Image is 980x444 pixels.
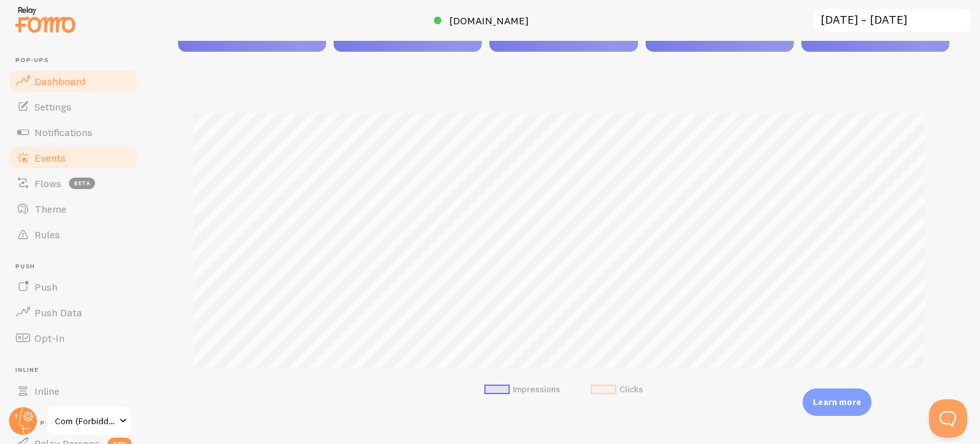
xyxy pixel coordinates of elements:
span: Inline [15,366,139,374]
a: Opt-In [8,325,139,351]
span: Flows [34,177,61,190]
img: fomo-relay-logo-orange.svg [13,3,77,36]
span: Inline [34,385,59,397]
span: Push [34,280,57,293]
a: Push Data [8,300,139,325]
span: Rules [34,228,60,241]
li: Impressions [484,384,560,395]
a: Inline [8,378,139,404]
a: Flows beta [8,171,139,196]
span: Theme [34,203,66,215]
span: Pop-ups [15,56,139,65]
span: Push [15,263,139,271]
span: Opt-In [34,332,64,344]
a: Notifications [8,119,139,145]
a: Events [8,145,139,171]
span: Settings [34,100,71,113]
a: Com (Forbiddenfruit) [46,406,132,436]
span: Dashboard [34,75,85,88]
span: Notifications [34,126,93,139]
div: Learn more [803,388,872,416]
span: beta [69,178,95,189]
span: Com (Forbiddenfruit) [55,413,115,429]
span: Events [34,151,66,164]
a: Theme [8,196,139,222]
a: Push [8,274,139,300]
iframe: Help Scout Beacon - Open [929,399,967,438]
a: Settings [8,94,139,119]
p: Learn more [813,396,861,408]
li: Clicks [591,384,643,395]
span: Push Data [34,306,82,319]
a: Dashboard [8,68,139,94]
a: Rules [8,222,139,247]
